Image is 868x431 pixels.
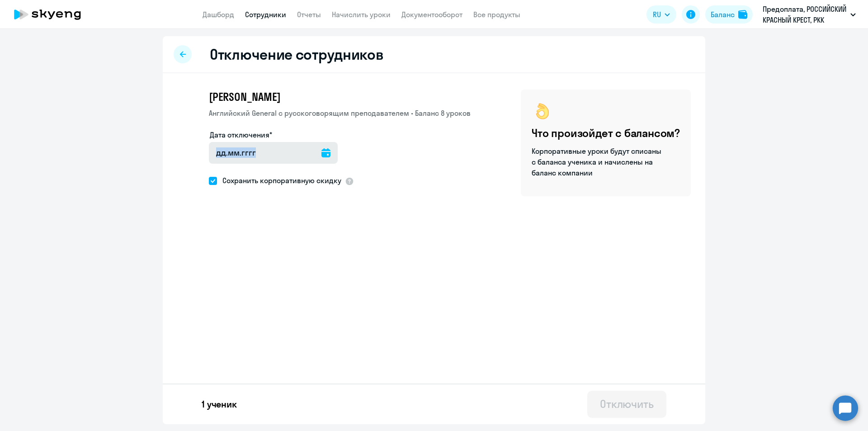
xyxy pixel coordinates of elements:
p: Английский General с русскоговорящим преподавателем • Баланс 8 уроков [209,108,471,118]
label: Дата отключения* [210,129,272,140]
img: balance [738,10,747,19]
span: RU [653,9,661,20]
div: Баланс [711,9,735,20]
a: Начислить уроки [332,10,391,19]
a: Дашборд [203,10,234,19]
h2: Отключение сотрудников [210,45,383,63]
p: Корпоративные уроки будут списаны с баланса ученика и начислены на баланс компании [532,146,663,178]
p: 1 ученик [202,398,237,411]
a: Отчеты [297,10,321,19]
input: дд.мм.гггг [209,142,338,164]
a: Документооборот [401,10,462,19]
button: Балансbalance [705,5,753,24]
span: [PERSON_NAME] [209,90,280,104]
button: Отключить [587,391,666,418]
p: Предоплата, РОССИЙСКИЙ КРАСНЫЙ КРЕСТ, РКК [763,4,847,25]
img: ok [532,100,553,122]
span: Сохранить корпоративную скидку [217,175,341,186]
a: Все продукты [473,10,520,19]
h4: Что произойдет с балансом? [532,126,680,140]
div: Отключить [600,397,654,411]
a: Сотрудники [245,10,286,19]
button: RU [646,5,676,24]
button: Предоплата, РОССИЙСКИЙ КРАСНЫЙ КРЕСТ, РКК [758,4,860,25]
